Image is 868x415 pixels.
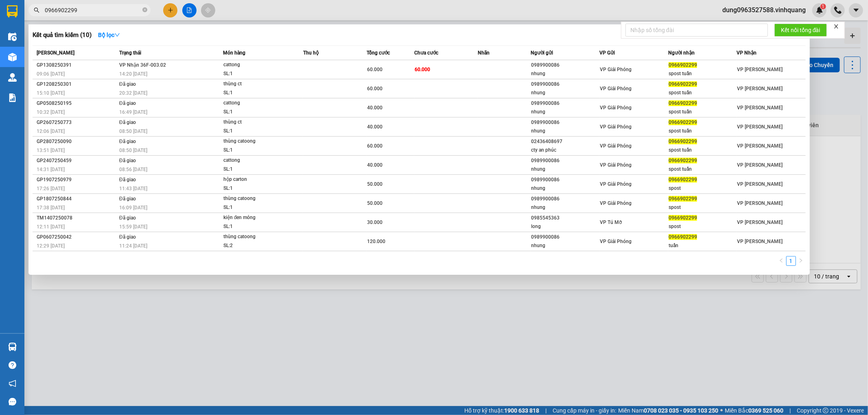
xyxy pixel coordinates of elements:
[223,232,284,241] div: thùng catoong
[531,156,599,165] div: 0989900086
[669,127,737,135] div: spost tuấn
[531,214,599,222] div: 0985545363
[737,105,783,111] span: VP [PERSON_NAME]
[737,50,757,56] span: VP Nhận
[223,165,284,174] div: SL: 1
[737,143,783,149] span: VP [PERSON_NAME]
[119,100,136,106] span: Đã giao
[367,181,383,187] span: 50.000
[669,89,737,97] div: spost tuấn
[367,162,383,168] span: 40.000
[37,205,65,211] span: 17:38 [DATE]
[478,50,490,56] span: Nhãn
[37,156,117,165] div: GP2407250459
[223,108,284,117] div: SL: 1
[92,28,127,41] button: Bộ lọcdown
[669,139,697,144] span: 0966902299
[367,50,390,56] span: Tổng cước
[223,70,284,78] div: SL: 1
[119,215,136,221] span: Đã giao
[737,239,783,244] span: VP [PERSON_NAME]
[9,361,16,369] span: question-circle
[669,203,737,212] div: spost
[119,62,166,68] span: VP Nhận 36F-003.02
[367,105,383,111] span: 40.000
[37,118,117,127] div: GP2607250773
[737,219,783,225] span: VP [PERSON_NAME]
[669,196,697,202] span: 0966902299
[223,89,284,98] div: SL: 1
[142,7,147,12] span: close-circle
[37,71,65,77] span: 09:06 [DATE]
[223,50,245,56] span: Món hàng
[531,203,599,212] div: nhung
[798,258,803,263] span: right
[9,380,16,387] span: notification
[37,224,65,230] span: 12:11 [DATE]
[669,62,697,68] span: 0966902299
[669,81,697,87] span: 0966902299
[119,120,136,125] span: Đã giao
[37,243,65,249] span: 12:29 [DATE]
[600,219,622,225] span: VP Tú Mỡ
[119,186,147,191] span: 11:43 [DATE]
[37,61,117,70] div: GP1308250391
[223,241,284,250] div: SL: 2
[737,162,783,168] span: VP [PERSON_NAME]
[833,24,839,29] span: close
[669,241,737,250] div: tuấn
[796,256,806,266] li: Next Page
[37,214,117,222] div: TM1407250078
[114,32,120,38] span: down
[737,200,783,206] span: VP [PERSON_NAME]
[415,67,430,72] span: 60.000
[668,50,695,56] span: Người nhận
[98,32,120,38] strong: Bộ lọc
[779,258,784,263] span: left
[531,127,599,135] div: nhung
[119,81,136,87] span: Đã giao
[367,200,383,206] span: 50.000
[531,118,599,127] div: 0989900086
[669,234,697,240] span: 0966902299
[303,50,319,56] span: Thu hộ
[223,222,284,231] div: SL: 1
[119,196,136,202] span: Đã giao
[8,93,17,102] img: solution-icon
[37,99,117,108] div: GP0508250195
[119,90,147,96] span: 20:32 [DATE]
[119,139,136,144] span: Đã giao
[531,70,599,78] div: nhung
[142,7,147,14] span: close-circle
[119,128,147,134] span: 08:50 [DATE]
[600,162,632,168] span: VP Giải Phóng
[669,100,697,106] span: 0966902299
[669,184,737,193] div: spost
[669,177,697,183] span: 0966902299
[600,200,632,206] span: VP Giải Phóng
[414,50,438,56] span: Chưa cước
[774,24,827,37] button: Kết nối tổng đài
[786,256,796,266] li: 1
[737,86,783,91] span: VP [PERSON_NAME]
[8,343,17,351] img: warehouse-icon
[8,53,17,61] img: warehouse-icon
[531,137,599,146] div: 02436408697
[367,239,385,244] span: 120.000
[531,61,599,70] div: 0989900086
[119,71,147,77] span: 14:20 [DATE]
[223,127,284,136] div: SL: 1
[600,105,632,111] span: VP Giải Phóng
[776,256,786,266] button: left
[223,156,284,165] div: cattong
[531,222,599,231] div: long
[223,175,284,184] div: hộp carton
[367,219,383,225] span: 30.000
[531,108,599,116] div: nhung
[600,239,632,244] span: VP Giải Phóng
[531,233,599,241] div: 0989900086
[600,143,632,149] span: VP Giải Phóng
[37,195,117,203] div: GP1807250844
[37,90,65,96] span: 15:10 [DATE]
[37,137,117,146] div: GP2807250090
